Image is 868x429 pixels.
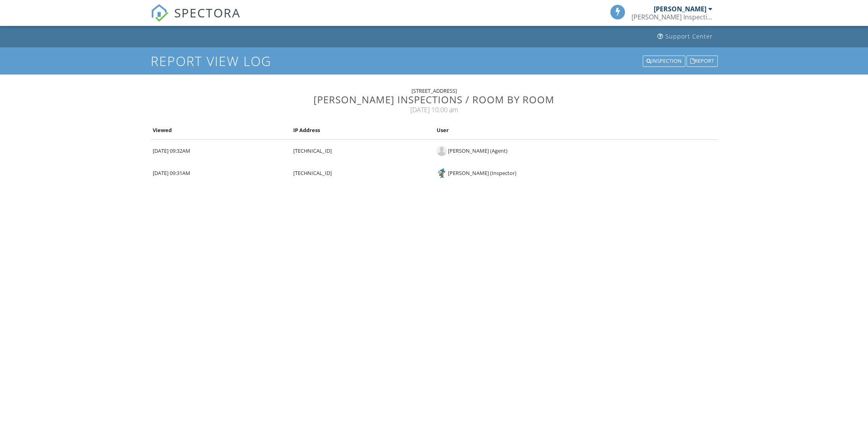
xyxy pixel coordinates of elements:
div: [PERSON_NAME] (Inspector) [448,170,516,176]
div: [DATE] 10:00 am [151,105,718,114]
td: [DATE] 09:32AM [151,139,291,162]
img: The Best Home Inspection Software - Spectora [151,4,168,22]
div: [PERSON_NAME] [654,5,706,13]
h1: Report View Log [151,54,718,68]
th: User [435,121,717,140]
td: [TECHNICAL_ID] [291,162,435,184]
a: SPECTORA [151,11,241,28]
th: Viewed [151,121,291,140]
td: [TECHNICAL_ID] [291,139,435,162]
div: [STREET_ADDRESS] [151,88,718,94]
th: IP Address [291,121,435,140]
a: Inspection [643,57,687,64]
span: SPECTORA [174,4,241,21]
a: Support Center [654,29,716,44]
div: Support Center [665,32,713,40]
div: [PERSON_NAME] (Agent) [448,147,508,154]
img: default-user-f0147aede5fd5fa78ca7ade42f37bd4542148d508eef1c3d3ea960f66861d68b.jpg [437,146,447,156]
img: kloeker_inspections_2.jpg [437,168,447,178]
div: Report [687,55,718,67]
div: Inspection [643,55,685,67]
div: Kloeker Inspections [631,13,712,21]
h3: [PERSON_NAME] Inspections / Room by Room [151,94,718,105]
td: [DATE] 09:31AM [151,162,291,184]
a: Report [687,57,718,64]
